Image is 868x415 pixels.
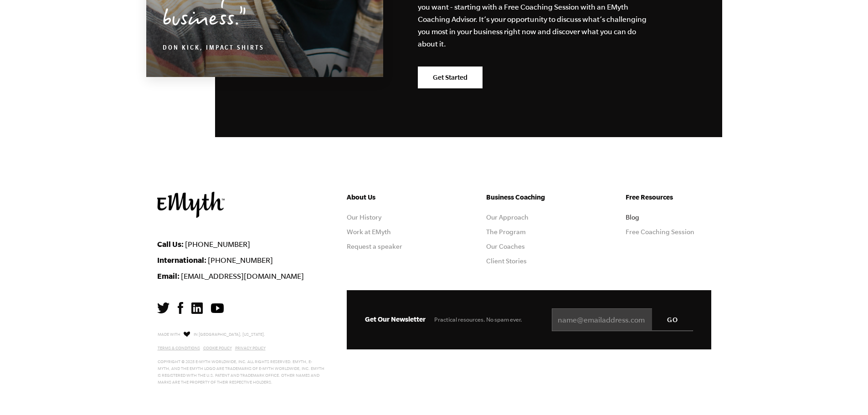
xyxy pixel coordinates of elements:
[486,214,529,221] a: Our Approach
[181,272,304,280] a: [EMAIL_ADDRESS][DOMAIN_NAME]
[157,302,169,313] img: Twitter
[163,45,264,52] cite: Don Kick, Impact Shirts
[486,228,526,236] a: The Program
[486,257,527,265] a: Client Stories
[157,272,180,280] strong: Email:
[347,192,432,203] h5: About Us
[626,192,711,203] h5: Free Resources
[157,192,225,218] img: EMyth
[235,346,266,350] a: Privacy Policy
[418,67,483,88] a: Get Started
[652,308,693,330] input: GO
[157,256,206,264] strong: International:
[184,331,190,337] img: Love
[185,240,250,248] a: [PHONE_NUMBER]
[822,371,868,415] iframe: Chat Widget
[158,346,200,350] a: Terms & Conditions
[347,214,381,221] a: Our History
[157,240,184,248] strong: Call Us:
[365,315,426,323] span: Get Our Newsletter
[626,228,694,236] a: Free Coaching Session
[626,214,639,221] a: Blog
[203,346,232,350] a: Cookie Policy
[158,330,325,386] p: Made with in [GEOGRAPHIC_DATA], [US_STATE]. Copyright © 2025 E-Myth Worldwide, Inc. All rights re...
[347,243,402,250] a: Request a speaker
[552,308,693,331] input: name@emailaddress.com
[211,303,224,313] img: YouTube
[486,192,572,203] h5: Business Coaching
[178,302,183,314] img: Facebook
[208,256,273,264] a: [PHONE_NUMBER]
[434,316,522,323] span: Practical resources. No spam ever.
[486,243,525,250] a: Our Coaches
[191,302,203,314] img: LinkedIn
[347,228,391,236] a: Work at EMyth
